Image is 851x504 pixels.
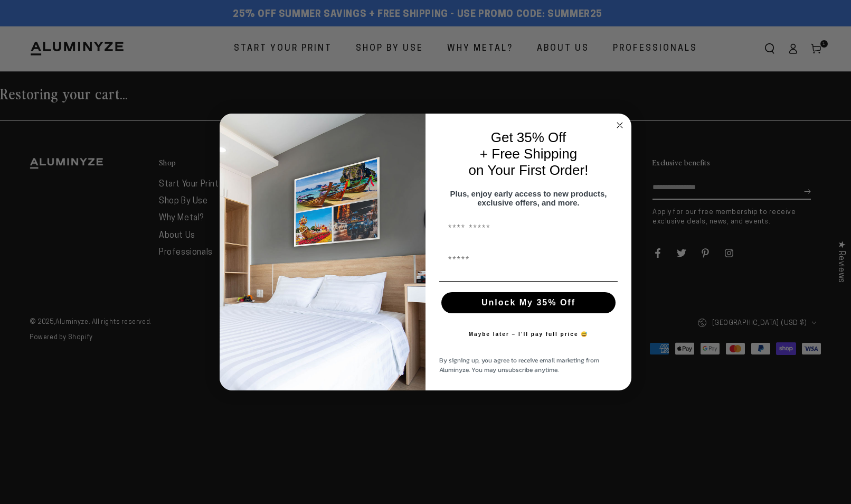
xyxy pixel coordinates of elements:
button: Unlock My 35% Off [441,292,616,313]
span: on Your First Order! [469,162,589,178]
span: + Free Shipping [480,146,577,162]
button: Maybe later – I’ll pay full price 😅 [464,324,594,345]
span: By signing up, you agree to receive email marketing from Aluminyze. You may unsubscribe anytime. [439,356,599,375]
img: 728e4f65-7e6c-44e2-b7d1-0292a396982f.jpeg [220,114,425,390]
span: Plus, enjoy early access to new products, exclusive offers, and more. [450,189,607,207]
button: Close dialog [613,119,626,132]
span: Get 35% Off [491,129,566,145]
